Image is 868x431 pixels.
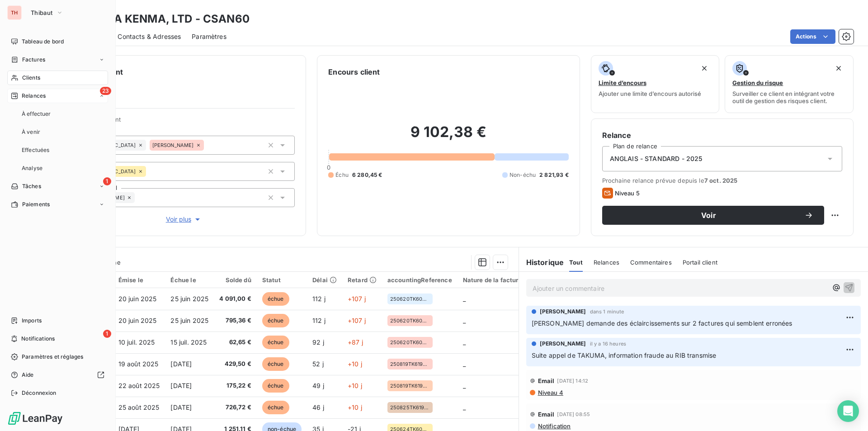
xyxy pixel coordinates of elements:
span: 49 j [312,382,324,389]
span: Tâches [22,182,41,190]
span: 112 j [312,317,325,324]
span: Limite d’encours [599,79,646,86]
span: Notifications [21,335,55,343]
span: Clients [22,74,40,82]
span: Portail client [683,259,717,266]
span: +10 j [348,403,362,411]
span: Tableau de bord [22,38,64,46]
button: Voir plus [73,214,295,224]
span: Relances [594,259,619,266]
span: Analyse [22,164,42,172]
span: 19 août 2025 [118,360,159,368]
span: [DATE] 08:55 [557,412,590,417]
span: 10 juil. 2025 [118,338,155,346]
span: [PERSON_NAME] [540,308,586,316]
span: Surveiller ce client en intégrant votre outil de gestion des risques client. [732,90,846,104]
span: _ [463,382,466,389]
span: Gestion du risque [732,79,783,86]
span: 429,50 € [219,360,251,369]
span: 25 juin 2025 [170,317,208,324]
span: Niveau 4 [537,389,563,396]
span: Paramètres et réglages [22,353,83,361]
h6: Historique [519,257,564,268]
span: Commentaires [630,259,672,266]
span: Thibaut [31,9,52,16]
h6: Encours client [328,66,380,77]
span: Voir [613,212,804,219]
h2: 9 102,38 € [328,123,568,150]
span: [DATE] 14:12 [557,378,588,384]
h6: Informations client [55,66,295,77]
span: [PERSON_NAME] demande des éclaircissements sur 2 factures qui semblent erronées [532,319,793,327]
span: échue [262,314,289,327]
span: 52 j [312,360,324,368]
div: Open Intercom Messenger [837,400,859,422]
span: échue [262,357,289,371]
span: Échu [335,171,349,179]
input: Ajouter une valeur [146,167,153,175]
span: 250825TK61972AW [390,405,430,410]
span: Aide [22,371,34,379]
span: il y a 16 heures [590,341,626,346]
span: 1 [103,330,111,338]
span: 250620TK60678AW [390,340,430,345]
span: Tout [569,259,583,266]
input: Ajouter une valeur [135,194,142,202]
span: 92 j [312,338,324,346]
div: TH [7,5,22,20]
span: 46 j [312,403,324,411]
span: +10 j [348,382,362,389]
span: +107 j [348,317,366,324]
span: [DATE] [170,382,192,389]
span: Prochaine relance prévue depuis le [602,177,842,184]
span: 25 juin 2025 [170,295,208,303]
span: 20 juin 2025 [118,295,157,303]
button: Limite d’encoursAjouter une limite d’encours autorisé [591,55,720,113]
span: 250620TK60678AW/S [390,296,430,302]
span: 250819TK61971NG [390,361,430,367]
div: Délai [312,276,337,284]
span: 20 juin 2025 [118,317,157,324]
span: 1 [103,177,111,185]
span: échue [262,292,289,306]
span: _ [463,295,466,303]
span: 4 091,00 € [219,294,251,303]
div: Solde dû [219,276,251,284]
span: échue [262,401,289,414]
span: dans 1 minute [590,309,624,314]
span: 6 280,45 € [352,171,382,179]
span: Relances [22,92,46,100]
span: 7 oct. 2025 [704,177,738,184]
span: À venir [22,128,40,136]
span: [PERSON_NAME] [152,142,194,148]
div: Émise le [118,276,160,284]
span: 726,72 € [219,403,251,412]
span: _ [463,360,466,368]
div: Statut [262,276,302,284]
span: [DATE] [170,360,192,368]
span: Suite appel de TAKUMA, information fraude au RIB transmise [532,351,717,359]
span: À effectuer [22,110,51,118]
div: Nature de la facture [463,276,522,284]
span: +10 j [348,360,362,368]
span: 22 août 2025 [118,382,160,389]
span: 25 août 2025 [118,403,160,411]
span: _ [463,403,466,411]
span: échue [262,379,289,393]
div: Échue le [170,276,208,284]
span: Paramètres [192,32,226,41]
span: Contacts & Adresses [118,32,181,41]
span: 0 [327,164,330,171]
span: 112 j [312,295,325,303]
span: Non-échu [509,171,536,179]
a: Aide [7,368,108,382]
span: 250620TK60678AW [390,318,430,323]
span: [PERSON_NAME] [540,340,586,348]
span: Niveau 5 [615,189,640,197]
span: _ [463,317,466,324]
span: 795,36 € [219,316,251,325]
button: Gestion du risqueSurveiller ce client en intégrant votre outil de gestion des risques client. [725,55,854,113]
span: 175,22 € [219,381,251,390]
span: ANGLAIS - STANDARD - 2025 [610,154,703,163]
span: 23 [100,87,111,95]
